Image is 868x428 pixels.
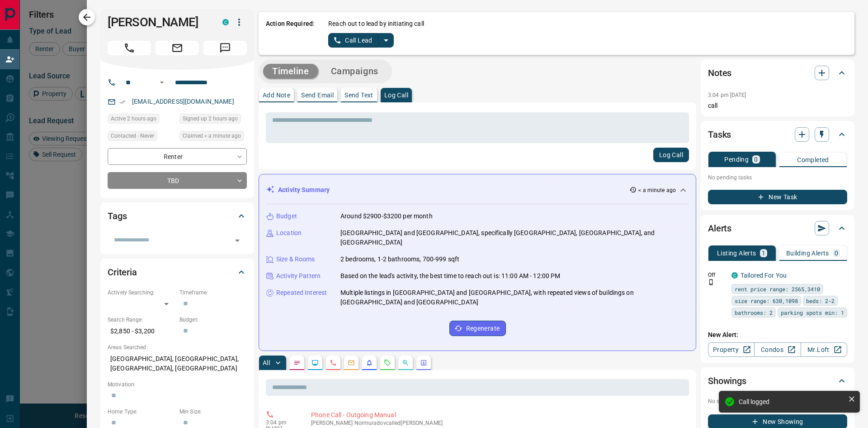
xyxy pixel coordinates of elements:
a: Tailored For You [741,272,787,279]
div: Showings [708,370,847,392]
p: Home Type: [108,408,175,416]
p: Building Alerts [786,250,829,256]
p: 2 bedrooms, 1-2 bathrooms, 700-999 sqft [340,255,459,264]
h2: Tags [108,209,127,223]
span: Active 2 hours ago [111,114,156,123]
p: Pending [724,156,749,163]
div: Wed Oct 15 2025 [179,131,247,144]
svg: Listing Alerts [366,359,373,366]
h2: Notes [708,66,731,80]
p: Multiple listings in [GEOGRAPHIC_DATA] and [GEOGRAPHIC_DATA], with repeated views of buildings on... [340,288,689,307]
p: Budget [276,212,297,221]
p: Actively Searching: [108,289,175,297]
p: Size & Rooms [276,255,315,264]
h1: [PERSON_NAME] [108,15,209,29]
p: Budget: [179,316,247,324]
svg: Agent Actions [420,359,427,366]
p: Min Size: [179,408,247,416]
span: Call [108,41,151,55]
p: $2,850 - $3,200 [108,324,175,339]
span: Message [203,41,247,55]
span: size range: 630,1098 [735,296,798,305]
svg: Requests [384,359,391,366]
p: Activity Summary [278,185,330,195]
svg: Opportunities [402,359,409,366]
button: Campaigns [322,64,387,79]
svg: Notes [293,359,301,366]
span: Email [156,41,199,55]
p: Add Note [263,92,290,98]
div: condos.ca [222,19,229,25]
span: beds: 2-2 [806,296,835,305]
h2: Criteria [108,265,137,279]
p: Completed [797,157,829,163]
div: Renter [108,148,247,165]
p: No pending tasks [708,171,847,184]
h2: Alerts [708,221,731,236]
button: Call Lead [328,33,378,48]
button: Timeline [263,64,318,79]
p: Motivation: [108,380,247,389]
div: TBD [108,172,247,189]
p: 0 [754,156,758,163]
div: Criteria [108,261,247,283]
p: Timeframe: [179,289,247,297]
svg: Email Verified [119,99,126,105]
p: All [263,360,270,366]
p: Log Call [384,92,408,98]
p: Activity Pattern [276,271,321,281]
p: Phone Call - Outgoing Manual [311,410,685,420]
button: Open [231,234,244,247]
span: Contacted - Never [111,131,154,140]
div: Tasks [708,124,847,145]
p: Based on the lead's activity, the best time to reach out is: 11:00 AM - 12:00 PM [340,271,561,281]
p: Around $2900-$3200 per month [340,212,433,221]
div: Activity Summary< a minute ago [266,182,689,198]
div: Tags [108,205,247,227]
h2: Showings [708,374,746,388]
span: bathrooms: 2 [735,308,773,317]
p: New Alert: [708,330,847,340]
p: Search Range: [108,316,175,324]
p: Send Email [301,92,334,98]
div: Wed Oct 15 2025 [108,114,175,126]
svg: Calls [330,359,337,366]
button: Log Call [653,148,689,162]
div: Alerts [708,217,847,239]
p: 1 [762,250,765,256]
p: call [708,101,847,111]
p: Reach out to lead by initiating call [328,19,424,29]
p: Listing Alerts [717,250,756,256]
a: Mr.Loft [801,342,847,357]
p: Off [708,271,726,279]
h2: Tasks [708,127,731,142]
p: Repeated Interest [276,288,327,298]
p: 3:04 pm [266,419,297,426]
a: Property [708,342,755,357]
button: Open [156,77,167,88]
a: [EMAIL_ADDRESS][DOMAIN_NAME] [132,98,234,105]
p: Location [276,228,302,238]
p: 3:04 pm [DATE] [708,92,746,98]
p: < a minute ago [638,186,676,194]
a: Condos [754,342,801,357]
span: Claimed < a minute ago [183,131,241,140]
p: 0 [835,250,838,256]
svg: Emails [348,359,355,366]
svg: Lead Browsing Activity [311,359,319,366]
p: Action Required: [266,19,315,48]
p: [PERSON_NAME] Normuradov called [PERSON_NAME] [311,420,685,426]
svg: Push Notification Only [708,279,714,285]
div: condos.ca [731,272,738,279]
p: [GEOGRAPHIC_DATA], [GEOGRAPHIC_DATA], [GEOGRAPHIC_DATA], [GEOGRAPHIC_DATA] [108,351,247,376]
div: Call logged [739,398,844,405]
div: split button [328,33,394,48]
span: Signed up 2 hours ago [183,114,238,123]
span: rent price range: 2565,3410 [735,284,820,293]
span: parking spots min: 1 [781,308,844,317]
p: [GEOGRAPHIC_DATA] and [GEOGRAPHIC_DATA], specifically [GEOGRAPHIC_DATA], [GEOGRAPHIC_DATA], and [... [340,228,689,247]
div: Wed Oct 15 2025 [179,114,247,126]
p: No showings booked [708,397,847,405]
p: Areas Searched: [108,343,247,351]
button: Regenerate [449,321,506,336]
